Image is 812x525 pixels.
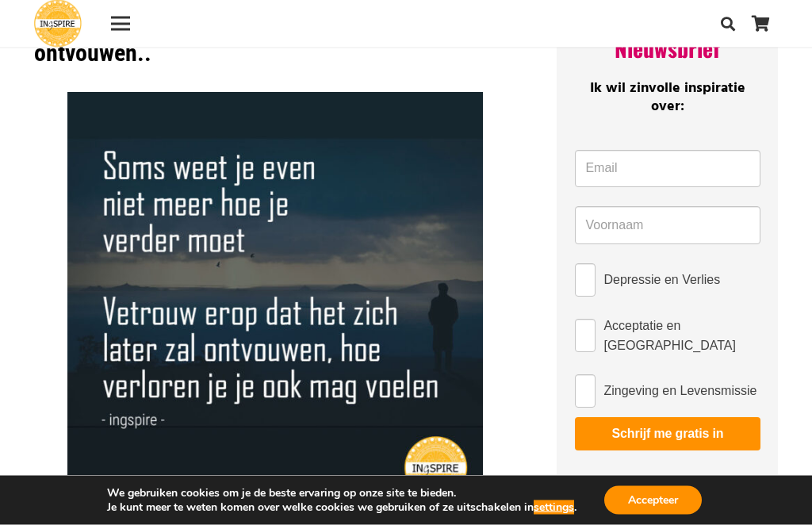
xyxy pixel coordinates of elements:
input: Depressie en Verlies [575,264,596,297]
span: Depressie en Verlies [603,270,720,290]
span: Ik wil zinvolle inspiratie over: [590,78,745,119]
input: Email [575,151,760,189]
button: Schrijf me gratis in [575,418,760,451]
span: Zingeving en Levensmissie [603,381,756,401]
button: settings [534,500,574,515]
img: Citaat inge: Soms weet je even niet meer hoe je verder moet. Vertrouw erop dat het zich later zal... [67,93,483,508]
a: Menu [100,14,140,33]
input: Zingeving en Levensmissie [575,375,596,408]
p: We gebruiken cookies om je de beste ervaring op onze site te bieden. [107,486,576,500]
input: Voornaam [575,207,760,245]
span: Acceptatie en [GEOGRAPHIC_DATA] [603,316,760,356]
button: Accepteer [604,486,702,515]
a: Zoeken [712,4,744,44]
input: Acceptatie en [GEOGRAPHIC_DATA] [575,320,596,353]
p: Je kunt meer te weten komen over welke cookies we gebruiken of ze uitschakelen in . [107,500,576,515]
